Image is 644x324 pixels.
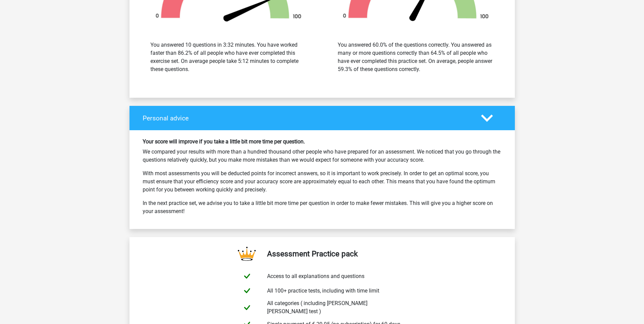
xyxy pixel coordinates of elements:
div: You answered 60.0% of the questions correctly. You answered as many or more questions correctly t... [338,41,494,73]
div: You answered 10 questions in 3:32 minutes. You have worked faster than 86.2% of all people who ha... [150,41,307,73]
p: In the next practice set, we advise you to take a little bit more time per question in order to m... [143,199,502,215]
h4: Personal advice [143,114,471,122]
p: With most assessments you will be deducted points for incorrect answers, so it is important to wo... [143,169,502,194]
p: We compared your results with more than a hundred thousand other people who have prepared for an ... [143,148,502,164]
h6: Your score will improve if you take a little bit more time per question. [143,138,502,145]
